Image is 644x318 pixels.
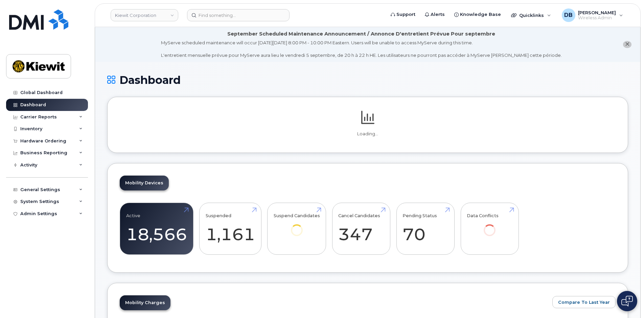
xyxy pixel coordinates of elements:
[120,131,616,137] p: Loading...
[558,299,610,305] span: Compare To Last Year
[623,41,631,48] button: close notification
[467,206,512,245] a: Data Conflicts
[402,206,448,251] a: Pending Status 70
[120,176,169,190] a: Mobility Devices
[227,30,495,38] div: September Scheduled Maintenance Announcement / Annonce D'entretient Prévue Pour septembre
[120,295,170,310] a: Mobility Charges
[126,206,187,251] a: Active 18,566
[274,206,320,245] a: Suspend Candidates
[552,296,616,308] button: Compare To Last Year
[161,40,562,59] div: MyServe scheduled maintenance will occur [DATE][DATE] 8:00 PM - 10:00 PM Eastern. Users will be u...
[621,296,633,306] img: Open chat
[338,206,384,251] a: Cancel Candidates 347
[107,74,628,86] h1: Dashboard
[206,206,255,251] a: Suspended 1,161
